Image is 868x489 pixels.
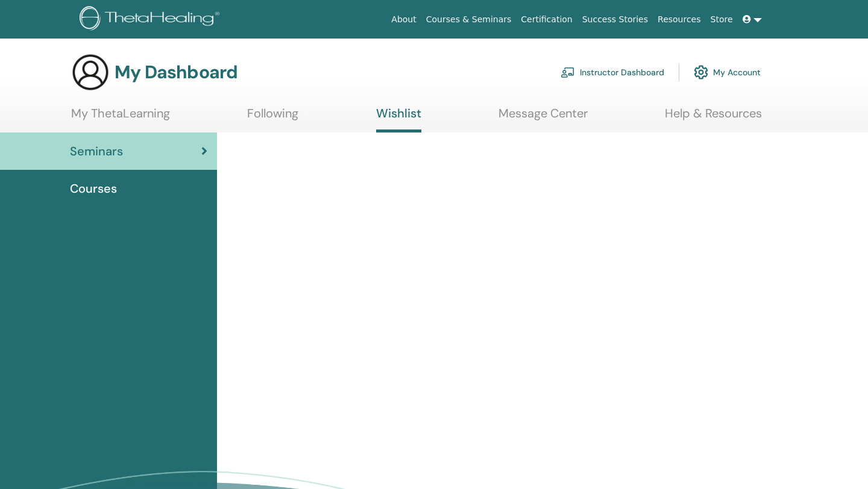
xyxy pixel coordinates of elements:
a: My Account [694,59,761,86]
a: Following [247,106,298,129]
a: Success Stories [577,8,653,31]
span: Seminars [70,142,123,160]
a: Message Center [498,106,588,129]
a: About [386,8,421,31]
a: Store [706,8,738,31]
span: Courses [70,179,117,198]
a: Resources [653,8,706,31]
a: Wishlist [376,106,421,132]
img: cog.svg [694,62,708,83]
img: logo.png [80,6,224,33]
img: generic-user-icon.jpg [71,53,110,92]
a: My ThetaLearning [71,106,170,129]
a: Help & Resources [665,106,762,129]
h3: My Dashboard [115,61,237,83]
a: Instructor Dashboard [561,59,664,86]
a: Certification [516,8,577,31]
img: chalkboard-teacher.svg [561,67,575,78]
a: Courses & Seminars [421,8,517,31]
